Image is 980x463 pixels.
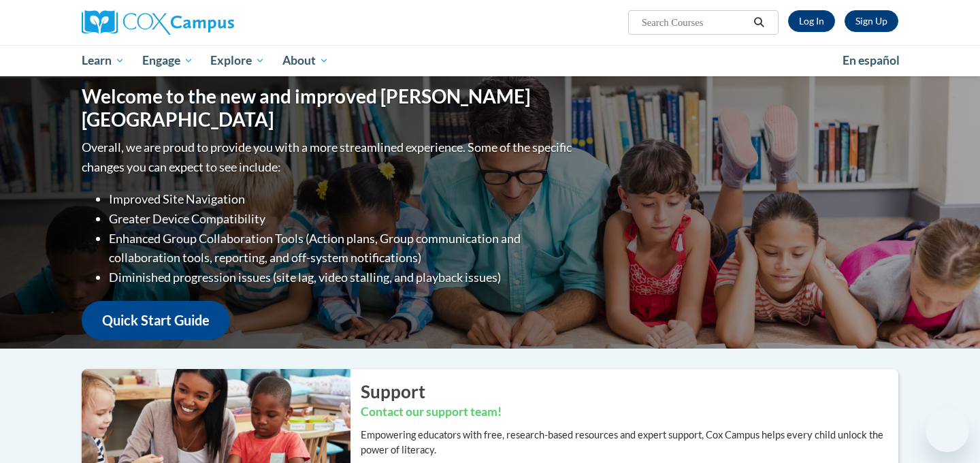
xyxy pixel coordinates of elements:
input: Search Courses [640,14,749,31]
a: Explore [201,45,274,76]
iframe: Button to launch messaging window [926,409,969,452]
div: Main menu [61,45,919,76]
p: Empowering educators with free, research-based resources and expert support, Cox Campus helps eve... [361,428,898,458]
a: Quick Start Guide [82,301,230,340]
li: Enhanced Group Collaboration Tools (Action plans, Group communication and collaboration tools, re... [109,229,575,268]
a: En español [834,46,909,75]
a: Cox Campus [82,10,340,35]
a: Log In [788,10,835,32]
a: Engage [133,45,202,76]
p: Overall, we are proud to provide you with a more streamlined experience. Some of the specific cha... [82,138,575,177]
span: About [282,52,329,69]
span: En español [843,53,900,67]
span: Explore [210,52,265,69]
button: Search [749,14,770,31]
img: Cox Campus [82,10,234,35]
span: Engage [142,52,193,69]
i:  [753,18,766,28]
a: Register [845,10,898,32]
h3: Contact our support team! [361,404,898,421]
a: About [274,45,338,76]
li: Diminished progression issues (site lag, video stalling, and playback issues) [109,268,575,287]
a: Learn [73,45,133,76]
span: Learn [82,52,125,69]
h2: Support [361,379,898,404]
li: Improved Site Navigation [109,189,575,209]
h1: Welcome to the new and improved [PERSON_NAME][GEOGRAPHIC_DATA] [82,85,575,131]
li: Greater Device Compatibility [109,209,575,229]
